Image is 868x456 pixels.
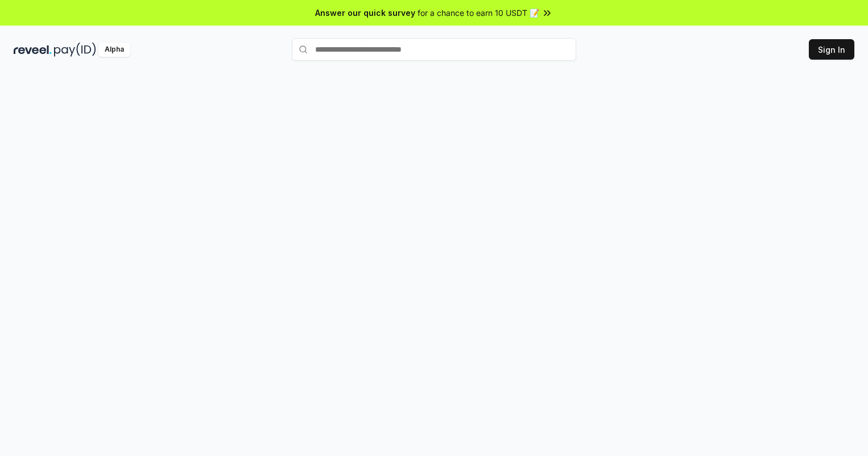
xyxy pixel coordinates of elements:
span: for a chance to earn 10 USDT 📝 [418,7,539,19]
span: Answer our quick survey [315,7,415,19]
div: Alpha [98,43,130,57]
button: Sign In [809,39,854,60]
img: reveel_dark [14,43,52,57]
img: pay_id [54,43,96,57]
